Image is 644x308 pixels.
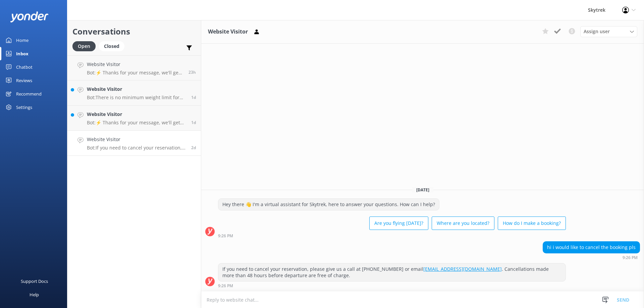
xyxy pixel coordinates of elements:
[87,61,183,68] h4: Website Visitor
[623,256,638,260] strong: 9:26 PM
[16,74,32,87] div: Reviews
[218,263,566,281] div: If you need to cancel your reservation, please give us a call at [PHONE_NUMBER] or email . Cancel...
[16,60,33,74] div: Chatbot
[218,234,233,238] strong: 9:26 PM
[87,120,186,126] p: Bot: ⚡ Thanks for your message, we'll get back to you as soon as we can. You're also welcome to k...
[30,288,39,301] div: Help
[543,255,640,260] div: Oct 13 2025 09:26pm (UTC +13:00) Pacific/Auckland
[498,217,566,230] button: How do I make a booking?
[16,87,42,101] div: Recommend
[218,283,566,288] div: Oct 13 2025 09:26pm (UTC +13:00) Pacific/Auckland
[87,95,186,101] p: Bot: There is no minimum weight limit for paragliding. We've taken passengers aged [DEMOGRAPHIC_D...
[218,233,566,238] div: Oct 13 2025 09:26pm (UTC +13:00) Pacific/Auckland
[369,217,428,230] button: Are you flying [DATE]?
[16,47,29,60] div: Inbox
[16,34,29,47] div: Home
[191,145,196,150] span: Oct 13 2025 09:26pm (UTC +13:00) Pacific/Auckland
[208,27,248,36] h3: Website Visitor
[87,136,186,143] h4: Website Visitor
[584,28,610,35] span: Assign user
[99,41,124,51] div: Closed
[412,187,433,193] span: [DATE]
[16,101,32,114] div: Settings
[218,284,233,288] strong: 9:26 PM
[87,111,186,118] h4: Website Visitor
[191,120,196,125] span: Oct 14 2025 10:51pm (UTC +13:00) Pacific/Auckland
[87,145,186,151] p: Bot: If you need to cancel your reservation, please give us a call at [PHONE_NUMBER] or email [EM...
[423,266,502,272] a: [EMAIL_ADDRESS][DOMAIN_NAME]
[432,217,494,230] button: Where are you located?
[218,199,439,210] div: Hey there 👋 I'm a virtual assistant for Skytrek, here to answer your questions. How can I help?
[21,274,48,288] div: Support Docs
[67,106,201,131] a: Website VisitorBot:⚡ Thanks for your message, we'll get back to you as soon as we can. You're als...
[189,69,196,75] span: Oct 15 2025 09:17am (UTC +13:00) Pacific/Auckland
[543,242,640,253] div: hi i would like to cancel the booking pls
[87,85,186,93] h4: Website Visitor
[72,25,196,38] h2: Conversations
[72,41,96,51] div: Open
[191,95,196,100] span: Oct 15 2025 12:43am (UTC +13:00) Pacific/Auckland
[67,55,201,80] a: Website VisitorBot:⚡ Thanks for your message, we'll get back to you as soon as we can. You're als...
[87,70,183,76] p: Bot: ⚡ Thanks for your message, we'll get back to you as soon as we can. You're also welcome to k...
[99,42,128,50] a: Closed
[72,42,99,50] a: Open
[580,26,637,37] div: Assign User
[10,11,49,22] img: yonder-white-logo.png
[67,80,201,106] a: Website VisitorBot:There is no minimum weight limit for paragliding. We've taken passengers aged ...
[67,131,201,156] a: Website VisitorBot:If you need to cancel your reservation, please give us a call at [PHONE_NUMBER...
